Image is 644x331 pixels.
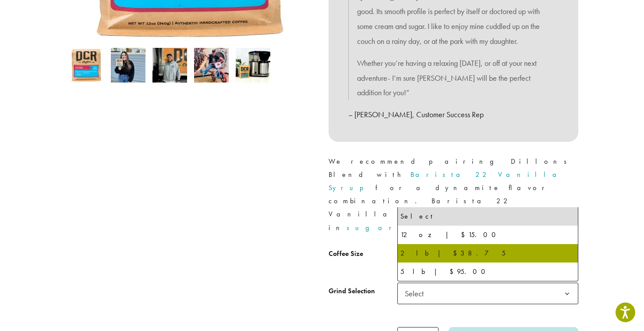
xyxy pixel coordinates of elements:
p: We recommend pairing Dillons Blend with for a dynamite flavor combination. Barista 22 Vanilla is ... [329,155,578,234]
p: Whether you’re having a relaxing [DATE], or off at your next adventure- I’m sure [PERSON_NAME] wi... [357,56,550,100]
li: Select [398,207,578,226]
img: Dillons [69,48,104,83]
div: 5 lb | $95.00 [400,265,575,278]
label: Grind Selection [329,285,397,298]
div: 12 oz | $15.00 [400,228,575,241]
img: Dillons - Image 2 [111,48,145,83]
a: Barista 22 Vanilla Syrup [329,170,563,192]
label: Coffee Size [329,248,397,260]
img: David Morris picks Dillons for 2021 [194,48,229,83]
p: – [PERSON_NAME], Customer Success Rep [348,107,559,122]
span: Select [401,285,432,302]
img: Dillons - Image 3 [152,48,187,83]
span: Select [397,283,578,304]
img: Dillons - Image 5 [236,48,270,83]
div: 2 lb | $38.75 [400,247,575,260]
a: sugar-free [347,223,446,232]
